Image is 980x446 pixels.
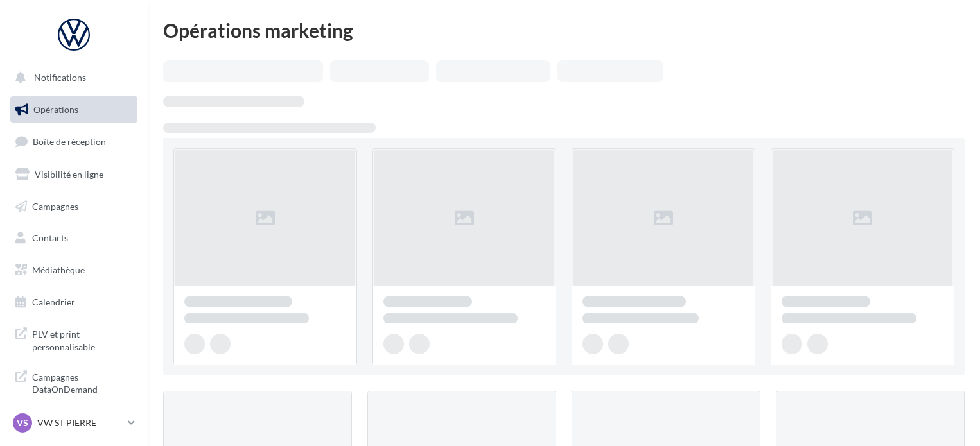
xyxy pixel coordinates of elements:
[35,169,103,180] span: Visibilité en ligne
[8,225,140,252] a: Contacts
[32,325,132,353] span: PLV et print personnalisable
[32,200,78,211] span: Campagnes
[8,289,140,316] a: Calendrier
[32,296,75,307] span: Calendrier
[8,320,140,358] a: PLV et print personnalisable
[8,64,135,91] button: Notifications
[8,257,140,284] a: Médiathèque
[33,104,78,115] span: Opérations
[8,96,140,123] a: Opérations
[163,21,965,40] div: Opérations marketing
[33,136,106,147] span: Boîte de réception
[17,416,28,429] span: VS
[32,232,68,243] span: Contacts
[32,264,85,275] span: Médiathèque
[8,193,140,220] a: Campagnes
[34,72,86,83] span: Notifications
[10,411,137,435] a: VS VW ST PIERRE
[8,161,140,188] a: Visibilité en ligne
[8,128,140,155] a: Boîte de réception
[37,416,123,429] p: VW ST PIERRE
[32,368,132,396] span: Campagnes DataOnDemand
[8,363,140,401] a: Campagnes DataOnDemand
